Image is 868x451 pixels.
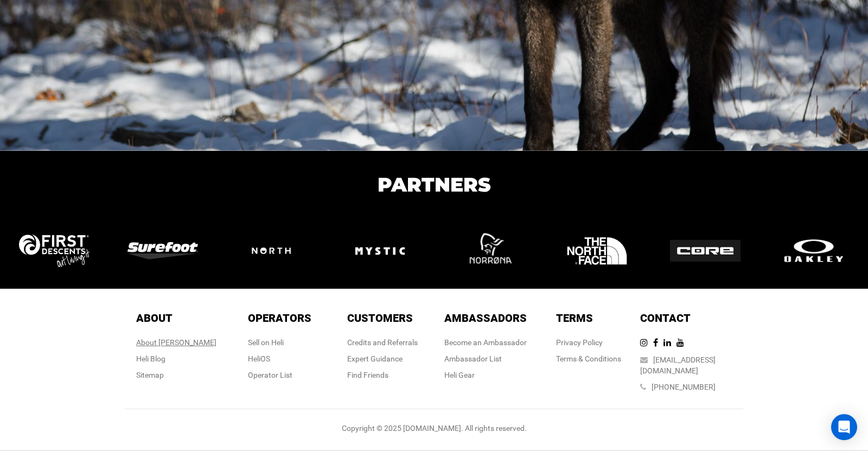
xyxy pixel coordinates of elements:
[347,338,418,347] a: Credits and Referrals
[127,242,198,259] img: logo
[652,383,716,391] a: [PHONE_NUMBER]
[556,312,593,325] span: Terms
[444,338,527,347] a: Become an Ambassador
[236,232,307,269] img: logo
[556,354,621,363] a: Terms & Conditions
[444,371,475,379] a: Heli Gear
[563,217,631,285] img: logo
[455,217,522,285] img: logo
[831,414,857,440] div: Open Intercom Messenger
[640,312,691,325] span: Contact
[248,312,311,325] span: Operators
[347,370,418,380] div: Find Friends
[347,354,403,363] a: Expert Guidance
[444,353,527,364] div: Ambassador List
[248,354,270,363] a: HeliOS
[670,240,741,262] img: logo
[248,370,311,380] div: Operator List
[640,355,716,375] a: [EMAIL_ADDRESS][DOMAIN_NAME]
[248,337,311,348] div: Sell on Heli
[778,237,849,264] img: logo
[125,423,743,434] div: Copyright © 2025 [DOMAIN_NAME]. All rights reserved.
[556,338,603,347] a: Privacy Policy
[136,312,173,325] span: About
[346,217,414,285] img: logo
[136,370,216,380] div: Sitemap
[347,312,413,325] span: Customers
[19,234,90,267] img: logo
[136,337,216,348] div: About [PERSON_NAME]
[136,354,165,363] a: Heli Blog
[444,312,527,325] span: Ambassadors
